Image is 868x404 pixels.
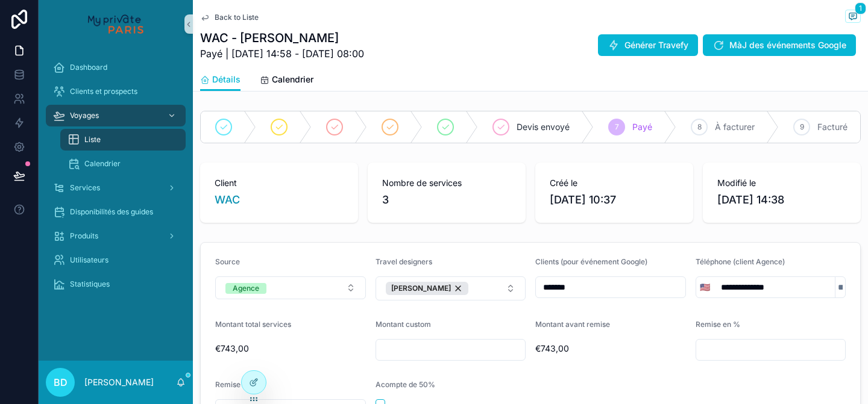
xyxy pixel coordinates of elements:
[70,183,100,193] span: Services
[800,122,804,132] span: 9
[46,105,186,126] a: Voyages
[70,231,98,241] span: Produits
[46,225,186,247] a: Produits
[717,191,846,208] span: [DATE] 14:38
[700,281,710,293] span: 🇺🇸
[535,257,647,266] span: Clients (pour événement Google)
[550,191,679,208] span: [DATE] 10:37
[212,73,241,85] span: Détails
[624,39,688,51] span: Générer Travefy
[70,63,107,72] span: Dashboard
[696,257,785,266] span: Téléphone (client Agence)
[517,121,570,133] span: Devis envoyé
[60,129,186,151] a: Liste
[729,39,846,51] span: MàJ des événements Google
[717,177,846,189] span: Modifié le
[272,73,313,85] span: Calendrier
[46,249,186,271] a: Utilisateurs
[84,376,154,388] p: [PERSON_NAME]
[696,276,714,298] button: Select Button
[70,279,110,289] span: Statistiques
[200,46,364,61] span: Payé | [DATE] 14:58 - [DATE] 08:00
[200,13,259,22] a: Back to Liste
[54,375,68,390] span: BD
[703,34,856,56] button: MàJ des événements Google
[70,87,137,96] span: Clients et prospects
[46,57,186,78] a: Dashboard
[200,69,241,92] a: Détails
[855,2,866,14] span: 1
[260,69,313,93] a: Calendrier
[386,282,468,295] button: Unselect 14
[215,380,257,389] span: Remise en €
[215,191,240,208] a: WAC
[598,34,698,56] button: Générer Travefy
[200,30,364,46] h1: WAC - [PERSON_NAME]
[215,13,259,22] span: Back to Liste
[376,257,432,266] span: Travel designers
[46,177,186,199] a: Services
[70,111,99,120] span: Voyages
[215,177,344,189] span: Client
[615,122,619,132] span: 7
[535,320,610,329] span: Montant avant remise
[215,276,366,299] button: Select Button
[376,320,431,329] span: Montant custom
[715,121,755,133] span: À facturer
[88,14,143,34] img: App logo
[696,320,740,329] span: Remise en %
[70,255,108,265] span: Utilisateurs
[550,177,679,189] span: Créé le
[215,343,366,355] span: €743,00
[391,284,451,293] span: [PERSON_NAME]
[46,273,186,295] a: Statistiques
[817,121,848,133] span: Facturé
[46,201,186,223] a: Disponibilités des guides
[697,122,702,132] span: 8
[233,283,259,294] div: Agence
[46,81,186,102] a: Clients et prospects
[376,380,435,389] span: Acompte de 50%
[382,177,511,189] span: Nombre de services
[39,48,193,311] div: scrollable content
[382,191,511,208] span: 3
[535,343,686,355] span: €743,00
[376,276,526,300] button: Select Button
[845,10,861,25] button: 1
[60,153,186,175] a: Calendrier
[84,159,121,169] span: Calendrier
[215,257,240,266] span: Source
[84,135,101,145] span: Liste
[215,320,291,329] span: Montant total services
[70,207,153,217] span: Disponibilités des guides
[632,121,652,133] span: Payé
